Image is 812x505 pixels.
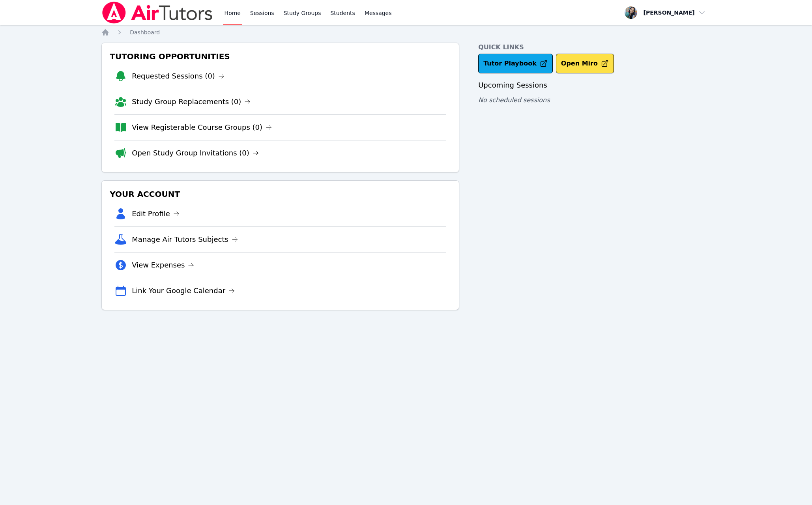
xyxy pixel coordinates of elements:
a: Open Study Group Invitations (0) [132,148,259,159]
img: Air Tutors [101,2,213,24]
a: Tutor Playbook [478,54,553,73]
nav: Breadcrumb [101,28,711,36]
h3: Your Account [108,187,453,201]
a: Manage Air Tutors Subjects [132,234,238,245]
a: View Expenses [132,260,194,271]
span: No scheduled sessions [478,96,550,104]
h4: Quick Links [478,43,711,52]
a: Study Group Replacements (0) [132,96,251,107]
a: Requested Sessions (0) [132,71,225,82]
button: Open Miro [556,54,614,73]
h3: Upcoming Sessions [478,80,711,91]
span: Messages [365,9,392,17]
a: Dashboard [130,28,160,36]
span: Dashboard [130,29,160,36]
a: Edit Profile [132,208,180,219]
a: View Registerable Course Groups (0) [132,122,272,133]
h3: Tutoring Opportunities [108,49,453,64]
a: Link Your Google Calendar [132,285,235,296]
